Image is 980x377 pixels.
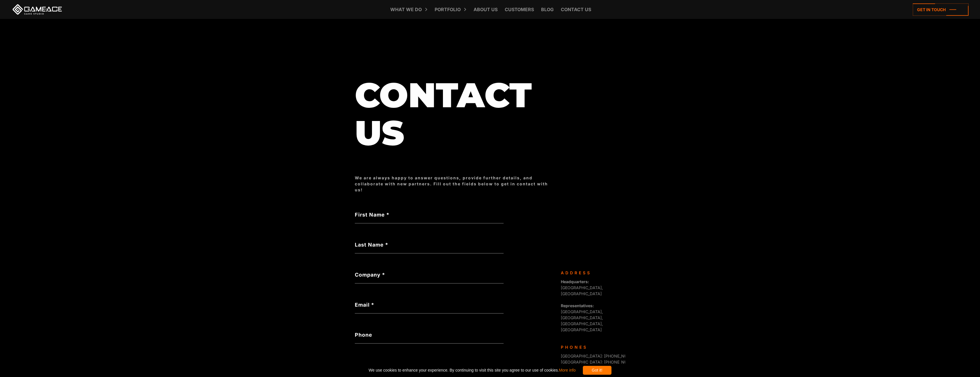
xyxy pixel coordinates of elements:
[559,368,575,372] a: More info
[369,366,575,375] span: We use cookies to enhance your experience. By continuing to visit this site you agree to our use ...
[561,279,603,296] span: [GEOGRAPHIC_DATA], [GEOGRAPHIC_DATA]
[561,360,640,364] span: [GEOGRAPHIC_DATA]: [PHONE_NUMBER]
[561,354,640,358] span: [GEOGRAPHIC_DATA]: [PHONE_NUMBER]
[355,331,504,339] label: Phone
[355,76,555,152] h1: Contact us
[355,175,555,193] div: We are always happy to answer questions, provide further details, and collaborate with new partne...
[355,301,504,309] label: Email *
[355,211,504,219] label: First Name *
[583,366,611,375] div: Got it!
[561,344,621,350] div: Phones
[561,303,594,308] strong: Representatives:
[913,3,969,16] a: Get in touch
[561,279,589,284] strong: Headquarters:
[561,303,603,332] span: [GEOGRAPHIC_DATA], [GEOGRAPHIC_DATA], [GEOGRAPHIC_DATA], [GEOGRAPHIC_DATA]
[355,241,504,249] label: Last Name *
[561,270,621,276] div: Address
[355,271,504,279] label: Company *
